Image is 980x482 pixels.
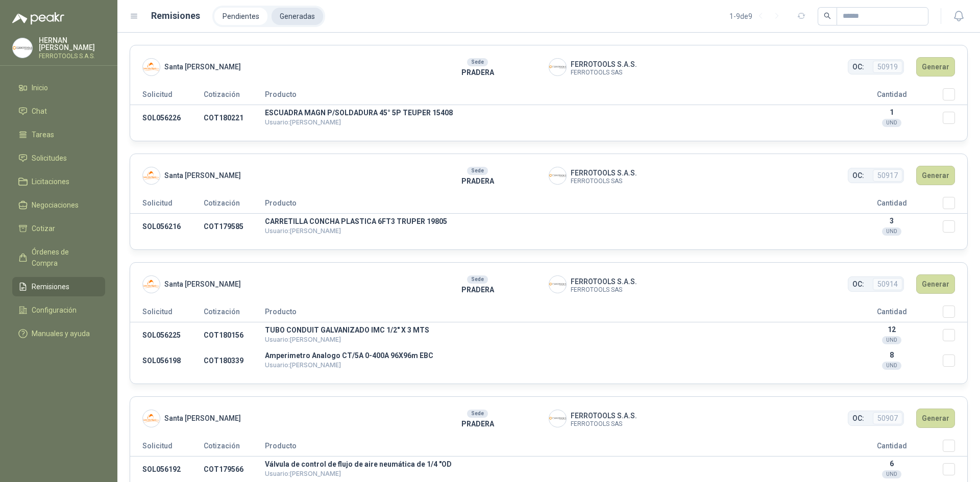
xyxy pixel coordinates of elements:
div: Sede [467,275,488,284]
span: Santa [PERSON_NAME] [164,413,241,424]
th: Cotización [204,306,265,322]
span: OC: [852,413,864,424]
p: PRADERA [406,284,549,295]
span: FERROTOOLS SAS [571,287,637,293]
th: Seleccionar/deseleccionar [943,88,967,105]
th: Solicitud [130,440,204,456]
span: Manuales y ayuda [32,328,90,339]
span: Santa [PERSON_NAME] [164,170,241,181]
th: Cantidad [841,306,943,322]
th: Seleccionar/deseleccionar [943,197,967,214]
span: OC: [852,61,864,72]
img: Company Logo [143,276,160,293]
a: Tareas [12,125,105,144]
a: Pendientes [214,8,267,25]
span: Usuario: [PERSON_NAME] [265,227,341,235]
span: FERROTOOLS S.A.S. [571,59,637,70]
div: UND [882,119,901,127]
th: Cotización [204,440,265,456]
p: 3 [841,217,943,225]
span: FERROTOOLS S.A.S. [571,276,637,287]
p: Válvula de control de flujo de aire neumática de 1/4 "OD [265,461,841,468]
p: FERROTOOLS S.A.S. [39,53,105,59]
div: UND [882,227,901,236]
div: Sede [467,410,488,418]
td: COT180339 [204,348,265,373]
div: UND [882,336,901,344]
img: Company Logo [143,59,160,75]
h1: Remisiones [151,9,200,23]
span: Negociaciones [32,199,79,211]
th: Producto [265,197,841,214]
span: Configuración [32,305,77,316]
span: Santa [PERSON_NAME] [164,61,241,72]
a: Manuales y ayuda [12,324,105,343]
th: Cotización [204,197,265,214]
th: Cantidad [841,88,943,105]
p: ESCUADRA MAGN P/SOLDADURA 45° 5P TEUPER 15408 [265,109,841,116]
div: 1 - 9 de 9 [729,8,785,24]
p: 1 [841,108,943,116]
span: Cotizar [32,223,55,234]
td: COT179585 [204,214,265,240]
img: Logo peakr [12,12,64,24]
span: OC: [852,278,864,290]
span: Inicio [32,82,48,93]
td: Seleccionar/deseleccionar [943,105,967,131]
img: Company Logo [13,38,32,58]
span: FERROTOOLS S.A.S. [571,167,637,179]
th: Solicitud [130,88,204,105]
p: 8 [841,351,943,359]
img: Company Logo [549,276,566,293]
span: Usuario: [PERSON_NAME] [265,118,341,126]
td: Seleccionar/deseleccionar [943,348,967,373]
span: 50919 [873,61,902,73]
span: FERROTOOLS SAS [571,179,637,184]
span: Usuario: [PERSON_NAME] [265,361,341,369]
span: Chat [32,106,47,117]
a: Generadas [272,8,323,25]
div: UND [882,362,901,370]
p: 12 [841,325,943,334]
p: PRADERA [406,418,549,429]
span: 50914 [873,278,902,290]
p: 6 [841,460,943,468]
th: Seleccionar/deseleccionar [943,306,967,322]
p: Amperimetro Analogo CT/5A 0-400A 96X96m EBC [265,352,841,359]
th: Cotización [204,88,265,105]
span: OC: [852,170,864,181]
a: Solicitudes [12,148,105,168]
img: Company Logo [549,167,566,184]
span: Licitaciones [32,176,69,187]
span: Remisiones [32,281,69,292]
th: Producto [265,440,841,456]
th: Cantidad [841,440,943,456]
button: Generar [916,274,955,294]
td: COT180156 [204,322,265,348]
td: Seleccionar/deseleccionar [943,214,967,240]
img: Company Logo [549,59,566,75]
a: Órdenes de Compra [12,242,105,273]
th: Producto [265,306,841,322]
a: Remisiones [12,277,105,296]
span: 50917 [873,169,902,182]
p: HERNAN [PERSON_NAME] [39,37,105,51]
span: 50907 [873,412,902,424]
span: Tareas [32,129,54,140]
span: Órdenes de Compra [32,246,95,269]
th: Seleccionar/deseleccionar [943,440,967,456]
td: COT180221 [204,105,265,131]
p: TUBO CONDUIT GALVANIZADO IMC 1/2" X 3 MTS [265,326,841,334]
div: UND [882,470,901,478]
p: PRADERA [406,175,549,187]
td: SOL056216 [130,214,204,240]
th: Solicitud [130,197,204,214]
th: Cantidad [841,197,943,214]
span: Usuario: [PERSON_NAME] [265,470,341,477]
span: FERROTOOLS SAS [571,421,637,427]
span: FERROTOOLS S.A.S. [571,410,637,421]
td: Seleccionar/deseleccionar [943,322,967,348]
img: Company Logo [143,410,160,427]
a: Chat [12,102,105,121]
